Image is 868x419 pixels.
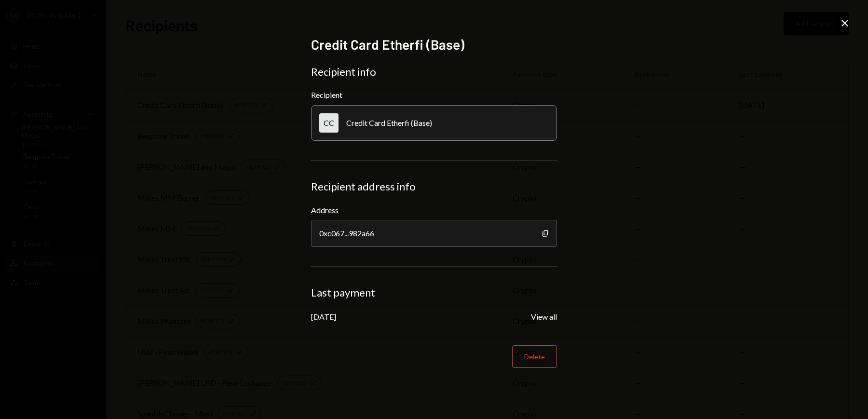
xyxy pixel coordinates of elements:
div: [DATE] [311,312,336,321]
div: Credit Card Etherfi (Base) [346,118,432,127]
div: 0xc067...982a66 [311,220,557,247]
button: View all [531,312,557,322]
div: Recipient [311,90,557,99]
div: Recipient address info [311,180,557,193]
div: Recipient info [311,65,557,79]
div: CC [319,113,339,133]
h2: Credit Card Etherfi (Base) [311,35,557,54]
label: Address [311,204,557,216]
div: Last payment [311,286,557,299]
button: Delete [512,345,557,368]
